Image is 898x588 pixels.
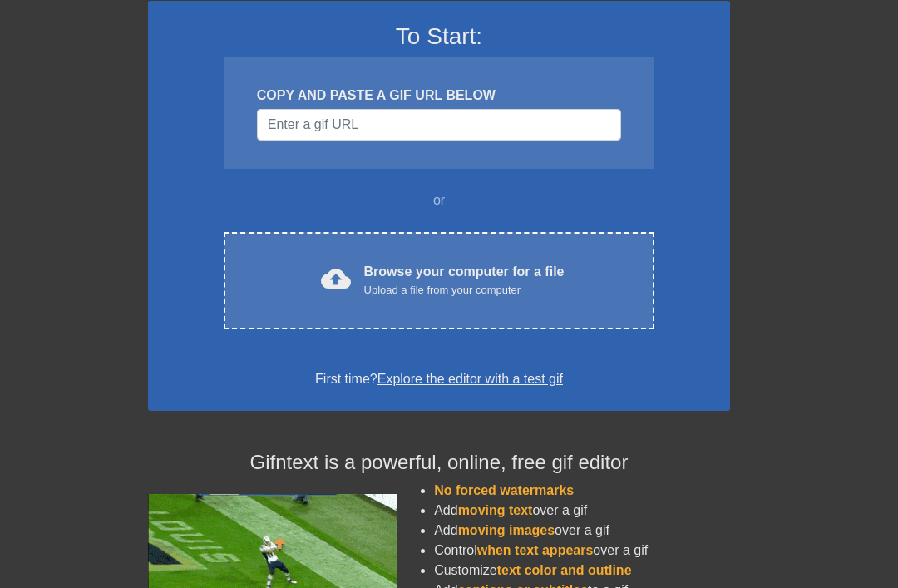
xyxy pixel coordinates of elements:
span: text color and outline [497,563,632,577]
span: when text appears [477,543,594,557]
li: Add over a gif [434,501,730,521]
div: COPY AND PASTE A GIF URL BELOW [257,86,621,106]
input: Username [257,109,621,141]
li: Add over a gif [434,521,730,541]
li: Control over a gif [434,541,730,561]
div: First time? [170,369,708,389]
li: Customize [434,561,730,581]
span: moving text [458,503,533,517]
span: No forced watermarks [434,483,574,497]
a: Explore the editor with a test gif [377,372,563,386]
span: moving images [458,523,555,537]
h3: To Start: [170,22,708,51]
div: or [191,190,687,210]
div: Browse your computer for a file [364,262,565,299]
h4: Gifntext is a powerful, online, free gif editor [148,451,730,475]
span: cloud_upload [321,264,351,294]
div: Upload a file from your computer [364,282,565,299]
